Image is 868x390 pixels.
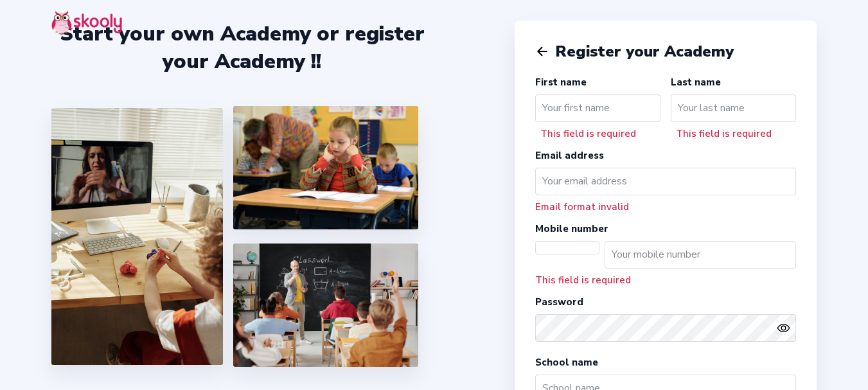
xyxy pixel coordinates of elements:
[51,108,223,365] img: 1.jpg
[777,321,796,335] button: eye outlineeye off outline
[777,321,790,335] ion-icon: eye outline
[233,244,418,367] img: 5.png
[535,149,604,162] label: Email address
[51,10,122,35] img: skooly-logo.png
[535,76,587,89] label: First name
[535,274,796,287] div: This field is required
[671,76,721,89] label: Last name
[535,296,583,308] label: Password
[535,356,598,369] label: School name
[540,127,660,140] div: This field is required
[676,127,796,140] div: This field is required
[535,94,660,122] input: Your first name
[233,106,418,229] img: 4.png
[555,41,734,62] span: Register your Academy
[605,241,796,269] input: Your mobile number
[535,168,796,195] input: Your email address
[535,222,608,235] label: Mobile number
[535,44,549,58] button: arrow back outline
[671,94,796,122] input: Your last name
[535,200,796,213] div: Email format invalid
